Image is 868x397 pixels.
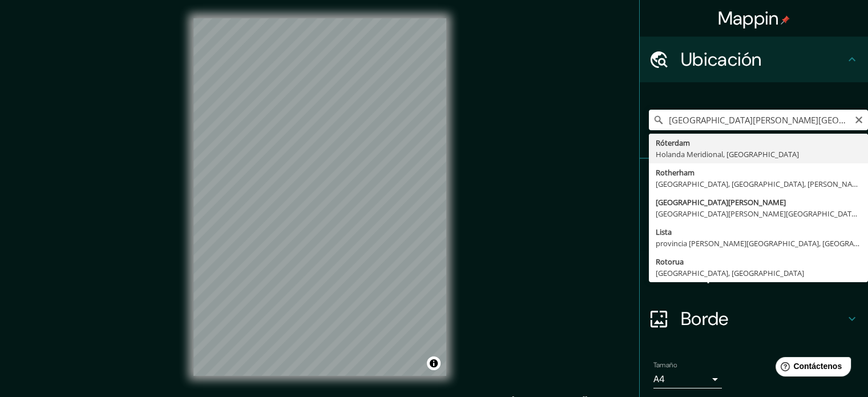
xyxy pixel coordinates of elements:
iframe: Lanzador de widgets de ayuda [766,352,855,384]
div: A4 [653,370,722,388]
font: Róterdam [656,138,690,148]
font: Holanda Meridional, [GEOGRAPHIC_DATA] [656,149,799,159]
img: pin-icon.png [781,15,790,25]
div: Disposición [640,250,868,296]
font: Ubicación [681,47,762,71]
font: Borde [681,307,729,331]
div: Patas [640,159,868,204]
font: Lista [656,227,672,237]
font: A4 [653,373,665,385]
div: Ubicación [640,37,868,82]
font: [GEOGRAPHIC_DATA], [GEOGRAPHIC_DATA] [656,268,804,278]
font: Rotorua [656,256,684,267]
font: Mappin [718,6,779,30]
div: Borde [640,296,868,342]
canvas: Mapa [193,18,446,376]
input: Elige tu ciudad o zona [649,110,868,130]
font: Tamaño [653,360,677,370]
font: Rotherham [656,167,695,178]
font: [GEOGRAPHIC_DATA][PERSON_NAME] [656,197,786,207]
button: Claro [854,114,863,125]
button: Activar o desactivar atribución [427,356,441,370]
div: Estilo [640,204,868,250]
